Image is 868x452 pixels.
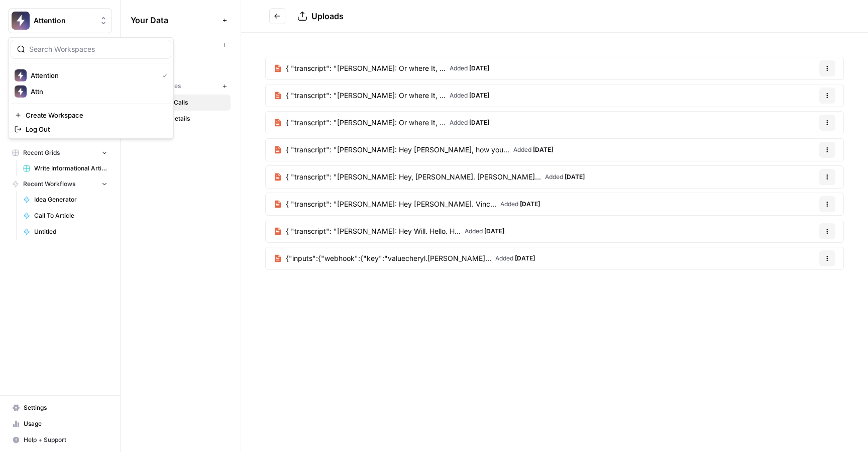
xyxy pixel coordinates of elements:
span: [DATE] [520,200,540,208]
img: Attention Logo [12,12,30,30]
span: Create Workspace [26,110,163,120]
span: Help + Support [24,435,107,444]
span: Added [450,91,489,100]
img: Attention Logo [15,69,27,81]
span: Added [465,227,504,236]
span: Log Out [26,124,163,134]
a: { "transcript": "[PERSON_NAME]: Or where It, ...Added [DATE] [266,84,497,107]
span: { "transcript": "[PERSON_NAME]: Or where It, ... [286,91,446,101]
span: Added [513,145,553,154]
button: Workspace: Attention [8,8,112,33]
span: { "transcript": "[PERSON_NAME]: Or where It, ... [286,118,446,128]
span: Added [495,254,535,263]
a: { "transcript": "[PERSON_NAME]: Hey, [PERSON_NAME]. [PERSON_NAME]...Added [DATE] [266,166,593,188]
span: { "transcript": "[PERSON_NAME]: Or where It, ... [286,63,446,73]
span: Added [450,64,489,73]
span: [DATE] [515,254,535,262]
span: { "transcript": "[PERSON_NAME]: Hey [PERSON_NAME], how you... [286,145,509,155]
a: Usage [8,416,112,432]
span: [DATE] [469,92,489,99]
span: Untitled [34,227,107,236]
a: Idea Generator [19,192,112,208]
a: Call To Article [19,208,112,224]
span: Attention [34,16,94,26]
span: Attention Calls [146,98,226,107]
span: [DATE] [484,227,504,235]
span: Sitemap [146,130,226,139]
button: Help + Support [8,432,112,448]
img: Attn Logo [15,85,27,98]
span: Attention [146,57,226,66]
a: Sitemap [131,127,231,143]
a: { "transcript": "[PERSON_NAME]: Hey [PERSON_NAME], how you...Added [DATE] [266,139,561,161]
a: { "transcript": "[PERSON_NAME]: Or where It, ...Added [DATE] [266,57,497,79]
span: Product Details [146,114,226,123]
span: Idea Generator [34,195,107,204]
button: Recent Grids [8,145,112,160]
span: Settings [24,403,107,412]
span: { "transcript": "[PERSON_NAME]: Hey Will. Hello. H... [286,226,461,236]
span: Added [545,172,585,182]
span: Added [450,118,489,127]
span: Added [500,200,540,209]
a: Attention Calls [131,95,231,111]
span: Call To Article [34,211,107,220]
span: Attn [31,86,163,97]
span: [DATE] [469,119,489,126]
span: [DATE] [533,146,553,153]
a: Settings [8,400,112,416]
a: { "transcript": "[PERSON_NAME]: Hey Will. Hello. H...Added [DATE] [266,220,512,242]
span: [DATE] [469,64,489,72]
a: Log Out [11,122,171,136]
a: Create Workspace [11,108,171,122]
a: Attention [131,53,231,69]
span: {"inputs":{"webhook":{"key":"valuecheryl.[PERSON_NAME]... [286,253,491,263]
span: Uploads [311,11,344,21]
a: Untitled [19,224,112,240]
a: {"inputs":{"webhook":{"key":"valuecheryl.[PERSON_NAME]...Added [DATE] [266,247,543,269]
span: Your Data [131,14,219,26]
span: Usage [24,419,107,428]
input: Search Workspaces [29,44,165,54]
a: { "transcript": "[PERSON_NAME]: Hey [PERSON_NAME]. Vinc...Added [DATE] [266,193,548,215]
div: Workspace: Attention [8,37,174,139]
a: Write Informational Articles [19,160,112,176]
button: Recent Workflows [8,176,112,192]
a: Product Details [131,111,231,127]
span: Attention [31,70,154,80]
span: [DATE] [565,173,585,180]
span: Write Informational Articles [34,164,107,173]
span: { "transcript": "[PERSON_NAME]: Hey [PERSON_NAME]. Vinc... [286,199,496,209]
span: Recent Grids [23,148,60,157]
a: { "transcript": "[PERSON_NAME]: Or where It, ...Added [DATE] [266,112,497,134]
span: Recent Workflows [23,179,75,189]
button: Go back [269,8,285,24]
span: { "transcript": "[PERSON_NAME]: Hey, [PERSON_NAME]. [PERSON_NAME]... [286,172,541,182]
